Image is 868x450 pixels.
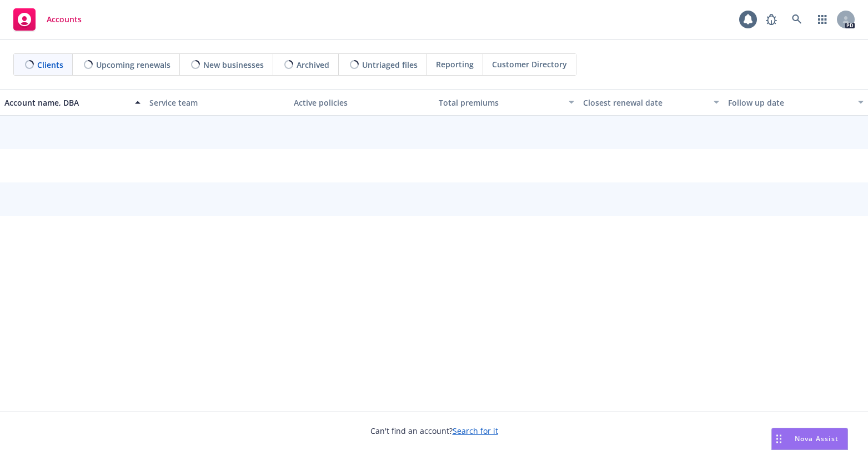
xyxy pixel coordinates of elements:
[439,97,563,108] div: Total premiums
[772,428,786,449] div: Drag to move
[492,58,567,70] span: Customer Directory
[453,426,498,436] a: Search for it
[203,59,264,71] span: New businesses
[811,8,834,31] a: Switch app
[370,425,498,437] span: Can't find an account?
[294,97,430,108] div: Active policies
[434,89,579,116] button: Total premiums
[9,4,86,35] a: Accounts
[47,15,82,24] span: Accounts
[37,59,63,71] span: Clients
[297,59,329,71] span: Archived
[4,97,128,108] div: Account name, DBA
[583,97,707,108] div: Closest renewal date
[579,89,724,116] button: Closest renewal date
[771,428,848,450] button: Nova Assist
[289,89,434,116] button: Active policies
[96,59,170,71] span: Upcoming renewals
[362,59,418,71] span: Untriaged files
[786,8,808,31] a: Search
[728,97,852,108] div: Follow up date
[795,434,839,443] span: Nova Assist
[760,8,782,31] a: Report a Bug
[149,97,285,108] div: Service team
[436,58,474,70] span: Reporting
[145,89,290,116] button: Service team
